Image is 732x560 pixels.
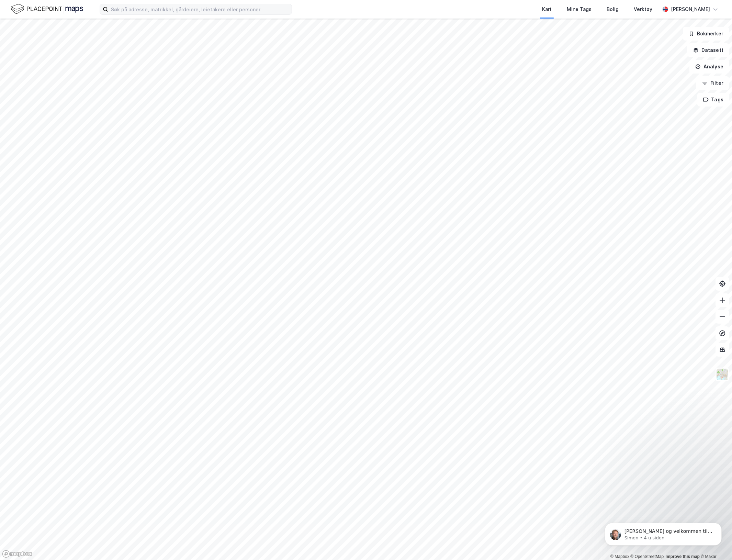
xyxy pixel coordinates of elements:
[30,26,119,33] p: Message from Simen, sent 4 u siden
[30,20,118,53] span: [PERSON_NAME] og velkommen til Newsec Maps, [PERSON_NAME] det er du lurer på så er det bare å ta ...
[634,5,652,13] div: Verktøy
[108,4,292,14] input: Søk på adresse, matrikkel, gårdeiere, leietakere eller personer
[607,5,619,13] div: Bolig
[595,508,732,557] iframe: Intercom notifications melding
[11,3,83,15] img: logo.f888ab2527a4732fd821a326f86c7f29.svg
[567,5,592,13] div: Mine Tags
[671,5,710,13] div: [PERSON_NAME]
[542,5,552,13] div: Kart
